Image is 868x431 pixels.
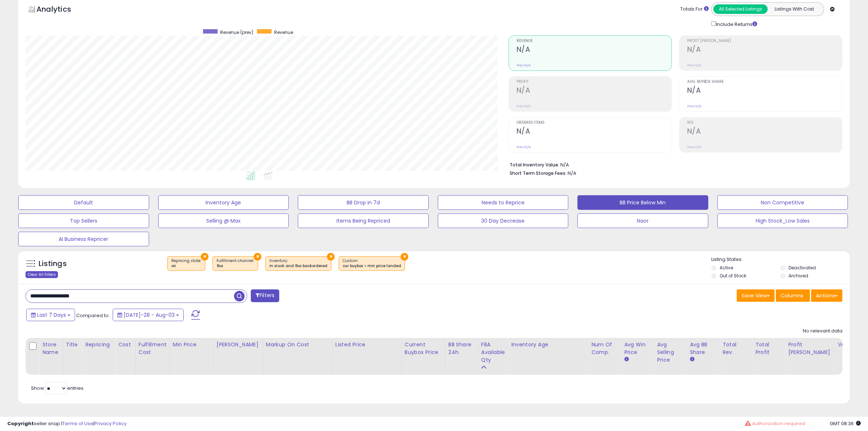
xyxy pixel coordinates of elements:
[624,356,628,363] small: Avg Win Price.
[37,311,66,319] span: Last 7 Days
[26,271,58,278] div: Clear All Filters
[510,162,559,168] b: Total Inventory Value:
[720,265,733,271] label: Active
[717,213,848,228] button: High Stock_Low Sales
[94,420,126,427] a: Privacy Policy
[18,195,149,210] button: Default
[687,86,842,96] h2: N/A
[687,121,842,125] span: ROI
[113,309,184,321] button: [DATE]-28 - Aug-03
[438,213,569,228] button: 30 Day Decrease
[274,29,293,35] span: Revenue
[690,356,694,363] small: Avg BB Share.
[789,265,816,271] label: Deactivated
[687,80,842,84] span: Avg. Buybox Share
[62,420,93,427] a: Terms of Use
[217,258,254,269] span: Fulfillment channel :
[42,341,60,356] div: Store Name
[687,127,842,137] h2: N/A
[788,341,832,356] div: Profit [PERSON_NAME]
[269,263,327,269] div: in stock and fba backordered
[448,341,475,356] div: BB Share 24h.
[217,341,260,349] div: [PERSON_NAME]
[687,63,701,68] small: Prev: N/A
[269,258,327,269] span: Inventory :
[755,341,782,356] div: Total Profit
[517,39,672,43] span: Revenue
[517,127,672,137] h2: N/A
[298,195,429,210] button: BB Drop in 7d
[577,195,708,210] button: BB Price Below Min
[776,289,810,302] button: Columns
[591,341,618,356] div: Num of Comp.
[687,145,701,149] small: Prev: N/A
[118,341,132,349] div: Cost
[510,170,567,176] b: Short Term Storage Fees:
[217,263,254,269] div: fba
[171,258,201,269] span: Repricing state :
[577,213,708,228] button: Naor
[266,341,329,349] div: Markup on Cost
[737,289,775,302] button: Save View
[687,45,842,55] h2: N/A
[517,121,672,125] span: Ordered Items
[803,328,842,335] div: No relevant data
[18,232,149,246] button: AI Business Repricer
[405,341,442,356] div: Current Buybox Price
[220,29,253,35] span: Revenue (prev)
[85,341,112,349] div: Repricing
[7,420,34,427] strong: Copyright
[31,385,83,392] span: Show: entries
[201,253,209,261] button: ×
[298,213,429,228] button: Items Being Repriced
[789,273,808,279] label: Archived
[723,341,749,356] div: Total Rev.
[830,420,861,427] span: 2025-08-11 08:36 GMT
[158,213,289,228] button: Selling @ Max
[36,4,85,16] h5: Analytics
[66,341,79,349] div: Title
[481,341,505,364] div: FBA Available Qty
[838,341,864,349] div: Velocity
[511,341,585,349] div: Inventory Age
[624,341,651,356] div: Avg Win Price
[687,104,701,108] small: Prev: N/A
[680,6,709,13] div: Totals For
[327,253,335,261] button: ×
[517,86,672,96] h2: N/A
[712,256,850,263] p: Listing States:
[7,420,126,427] div: seller snap | |
[438,195,569,210] button: Needs to Reprice
[263,338,332,375] th: The percentage added to the cost of goods (COGS) that forms the calculator for Min & Max prices.
[254,253,261,261] button: ×
[124,311,175,319] span: [DATE]-28 - Aug-03
[767,4,822,14] button: Listings With Cost
[517,80,672,84] span: Profit
[335,341,398,349] div: Listed Price
[18,213,149,228] button: Top Sellers
[720,273,746,279] label: Out of Stock
[401,253,408,261] button: ×
[26,309,75,321] button: Last 7 Days
[781,292,803,299] span: Columns
[517,104,531,108] small: Prev: N/A
[706,20,766,28] div: Include Returns
[251,289,279,302] button: Filters
[687,39,842,43] span: Profit [PERSON_NAME]
[343,263,401,269] div: cur buybox < min price landed
[510,160,837,169] li: N/A
[690,341,716,356] div: Avg BB Share
[517,45,672,55] h2: N/A
[171,263,201,269] div: on
[717,195,848,210] button: Non Competitive
[568,170,576,177] span: N/A
[158,195,289,210] button: Inventory Age
[657,341,684,364] div: Avg Selling Price
[39,259,67,269] h5: Listings
[76,312,110,319] span: Compared to:
[139,341,167,356] div: Fulfillment Cost
[811,289,842,302] button: Actions
[517,63,531,68] small: Prev: N/A
[517,145,531,149] small: Prev: N/A
[343,258,401,269] span: Custom:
